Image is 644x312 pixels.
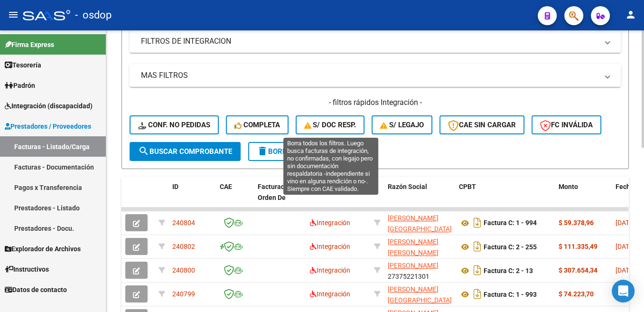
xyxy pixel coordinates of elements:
[484,291,537,298] strong: Factura C: 1 - 993
[168,177,216,218] datatable-header-cell: ID
[471,263,484,278] i: Descargar documento
[220,183,232,190] span: CAE
[388,213,451,233] div: 27346325874
[484,267,533,274] strong: Factura C: 2 - 13
[258,183,293,201] span: Facturado x Orden De
[234,121,280,129] span: Completa
[484,219,537,227] strong: Factura C: 1 - 994
[559,266,597,274] strong: $ 307.654,34
[616,266,635,274] span: [DATE]
[625,9,636,20] mat-icon: person
[216,177,254,218] datatable-header-cell: CAE
[559,183,578,190] span: Monto
[172,290,195,298] span: 240799
[380,121,424,129] span: S/ legajo
[310,290,350,298] span: Integración
[306,177,370,218] datatable-header-cell: Area
[388,262,439,269] span: [PERSON_NAME]
[471,286,484,302] i: Descargar documento
[172,183,178,190] span: ID
[130,97,621,108] h4: - filtros rápidos Integración -
[616,219,635,227] span: [DATE]
[138,147,232,156] span: Buscar Comprobante
[5,60,41,70] span: Tesorería
[484,243,537,251] strong: Factura C: 2 - 255
[5,80,35,91] span: Padrón
[138,145,149,157] mat-icon: search
[388,214,452,233] span: [PERSON_NAME][GEOGRAPHIC_DATA]
[388,238,439,256] span: [PERSON_NAME] [PERSON_NAME]
[130,115,219,134] button: Conf. no pedidas
[388,260,451,280] div: 27375221301
[388,285,452,304] span: [PERSON_NAME][GEOGRAPHIC_DATA]
[172,219,195,227] span: 240804
[130,64,621,87] mat-expansion-panel-header: MAS FILTROS
[296,115,365,134] button: S/ Doc Resp.
[226,115,289,134] button: Completa
[75,5,112,26] span: - osdop
[559,243,597,250] strong: $ 111.335,49
[5,264,49,274] span: Instructivos
[172,266,195,274] span: 240800
[130,142,241,161] button: Buscar Comprobante
[616,243,635,250] span: [DATE]
[310,183,324,190] span: Area
[310,266,350,274] span: Integración
[459,183,476,190] span: CPBT
[372,115,432,134] button: S/ legajo
[448,121,516,129] span: CAE SIN CARGAR
[5,244,81,254] span: Explorador de Archivos
[141,36,598,47] mat-panel-title: FILTROS DE INTEGRACION
[559,219,594,227] strong: $ 59.378,96
[471,239,484,254] i: Descargar documento
[8,9,19,20] mat-icon: menu
[388,284,451,304] div: 27346325874
[310,219,350,227] span: Integración
[612,280,635,303] div: Open Intercom Messenger
[130,30,621,53] mat-expansion-panel-header: FILTROS DE INTEGRACION
[304,121,356,129] span: S/ Doc Resp.
[257,147,325,156] span: Borrar Filtros
[5,121,91,132] span: Prestadores / Proveedores
[5,284,67,295] span: Datos de contacto
[248,142,334,161] button: Borrar Filtros
[5,39,54,50] span: Firma Express
[254,177,306,218] datatable-header-cell: Facturado x Orden De
[384,177,455,218] datatable-header-cell: Razón Social
[439,115,524,134] button: CAE SIN CARGAR
[172,243,195,250] span: 240802
[471,215,484,230] i: Descargar documento
[310,243,350,250] span: Integración
[559,290,594,298] strong: $ 74.223,70
[555,177,612,218] datatable-header-cell: Monto
[138,121,210,129] span: Conf. no pedidas
[257,145,268,157] mat-icon: delete
[532,115,601,134] button: FC Inválida
[540,121,593,129] span: FC Inválida
[141,70,598,81] mat-panel-title: MAS FILTROS
[388,183,427,190] span: Razón Social
[388,236,451,256] div: 27263494100
[455,177,555,218] datatable-header-cell: CPBT
[5,101,93,111] span: Integración (discapacidad)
